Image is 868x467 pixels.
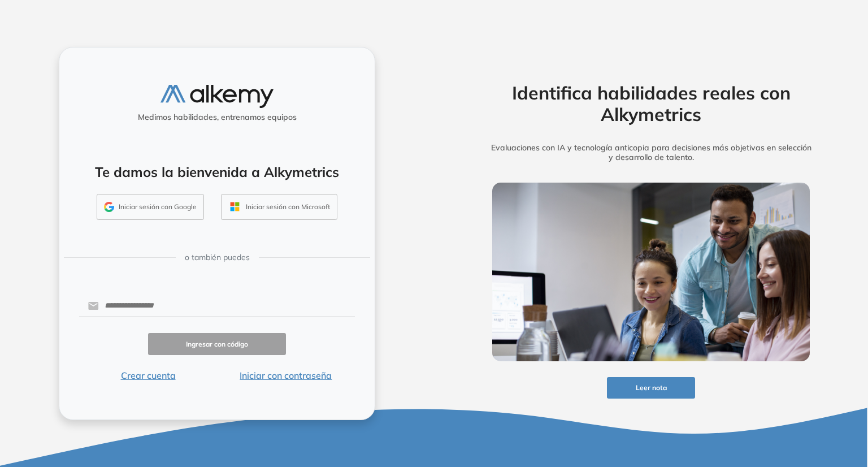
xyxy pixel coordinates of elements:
[104,202,114,212] img: GMAIL_ICON
[79,369,217,382] button: Crear cuenta
[185,252,250,263] span: o también puedes
[221,194,337,220] button: Iniciar sesión con Microsoft
[665,336,868,467] iframe: Chat Widget
[217,369,355,382] button: Iniciar con contraseña
[148,333,286,355] button: Ingresar con código
[607,377,695,399] button: Leer nota
[160,85,274,108] img: logo-alkemy
[475,143,827,162] h5: Evaluaciones con IA y tecnología anticopia para decisiones más objetivas en selección y desarroll...
[475,82,827,126] h2: Identifica habilidades reales con Alkymetrics
[64,113,370,122] h5: Medimos habilidades, entrenamos equipos
[74,164,360,180] h4: Te damos la bienvenida a Alkymetrics
[97,194,204,220] button: Iniciar sesión con Google
[492,183,810,361] img: img-more-info
[665,336,868,467] div: Widget de chat
[228,200,241,213] img: OUTLOOK_ICON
